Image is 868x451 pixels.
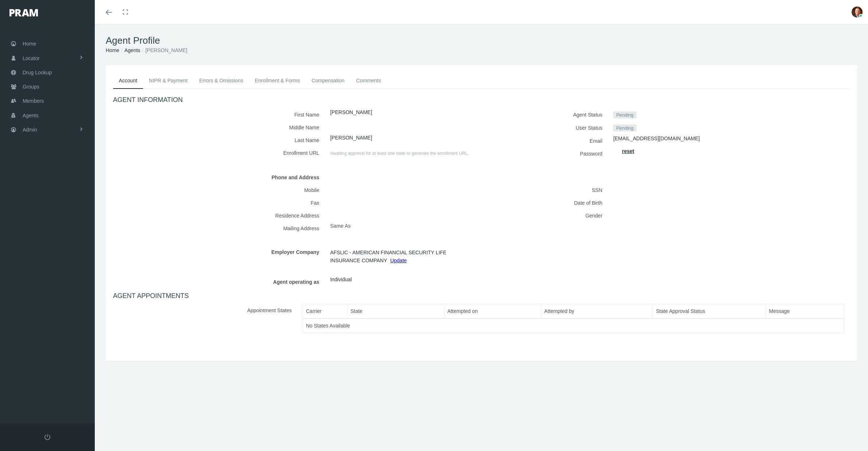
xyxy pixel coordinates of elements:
label: Password [487,147,608,160]
label: Gender [487,209,608,222]
label: SSN [487,184,608,196]
td: No States Available [303,318,844,333]
span: Admin [23,123,37,137]
label: Appointment States [113,304,297,339]
h4: AGENT INFORMATION [113,96,850,104]
span: Groups [23,80,39,94]
label: Last Name [113,134,325,146]
label: Fax [113,196,325,209]
span: Locator [23,51,40,65]
a: reset [622,148,634,154]
a: [EMAIL_ADDRESS][DOMAIN_NAME] [613,136,700,141]
h4: AGENT APPOINTMENTS [113,292,850,300]
span: Agents [23,109,39,122]
a: [PERSON_NAME] [330,135,372,141]
a: Account [113,72,143,89]
span: Individual [330,274,352,285]
span: Pending [613,125,636,132]
a: Update [390,258,406,263]
label: Phone and Address [113,171,325,184]
h1: Agent Profile [106,35,857,46]
label: Agent operating as [113,275,325,288]
label: Date of Birth [487,196,608,209]
label: Residence Address [113,209,325,222]
a: Errors & Omissions [193,72,249,89]
label: Employer Company [113,246,325,264]
a: NIPR & Payment [143,72,194,89]
label: Middle Name [113,121,325,134]
label: Email [487,134,608,147]
th: Attempted on [444,304,541,319]
th: Message [766,304,844,319]
label: Enrollment URL [113,146,325,159]
a: Comments [350,72,387,89]
label: User Status [487,121,608,134]
label: Agent Status [487,108,608,121]
span: AFSLIC - AMERICAN FINANCIAL SECURITY LIFE INSURANCE COMPANY [330,247,447,266]
span: Awaiting approval for at least one state to generate the enrollment URL. [330,151,469,156]
label: Mailing Address [113,222,325,235]
span: Same As [330,223,351,229]
a: Compensation [306,72,350,89]
li: [PERSON_NAME] [140,46,187,54]
a: [PERSON_NAME] [330,109,372,115]
label: First Name [113,108,325,121]
th: State Approval Status [653,304,766,319]
span: Members [23,94,44,108]
span: Drug Lookup [23,66,52,79]
span: Home [23,37,36,51]
label: Mobile [113,184,325,196]
th: State [347,304,444,319]
span: Pending [613,111,636,119]
a: Enrollment & Forms [249,72,306,89]
a: Home [106,47,119,53]
a: Agents [124,47,140,53]
th: Attempted by [541,304,653,319]
img: S_Profile_Picture_684.jpg [852,7,863,17]
th: Carrier [303,304,347,319]
img: PRAM_20_x_78.png [9,9,38,16]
